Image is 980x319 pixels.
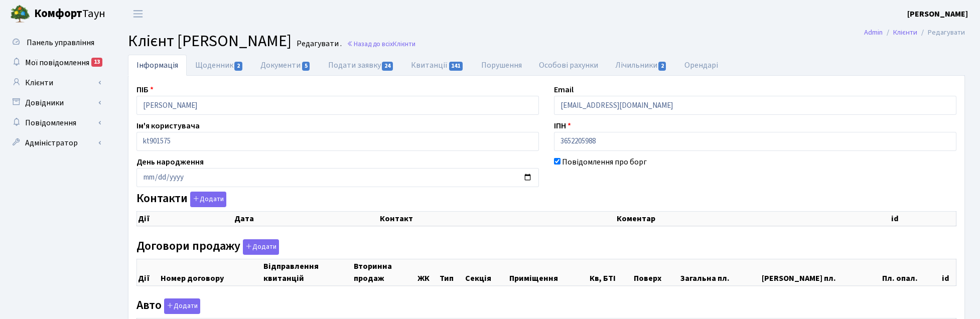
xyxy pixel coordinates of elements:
[449,62,463,71] span: 141
[881,259,941,285] th: Пл. опал.
[353,259,416,285] th: Вторинна продаж
[5,113,105,133] a: Повідомлення
[302,62,310,71] span: 5
[907,8,968,20] a: [PERSON_NAME]
[320,55,402,76] a: Подати заявку
[907,9,968,20] b: [PERSON_NAME]
[137,259,160,285] th: Дії
[5,53,105,73] a: Мої повідомлення13
[439,259,464,285] th: Тип
[295,39,342,49] small: Редагувати .
[562,156,647,168] label: Повідомлення про борг
[162,297,200,314] a: Додати
[554,84,574,96] label: Email
[243,239,279,255] button: Договори продажу
[34,6,105,23] span: Таун
[128,30,292,53] span: Клієнт [PERSON_NAME]
[125,6,151,22] button: Переключити навігацію
[137,212,233,226] th: Дії
[464,259,509,285] th: Секція
[382,62,393,71] span: 24
[530,55,607,76] a: Особові рахунки
[187,55,252,76] a: Щоденник
[864,27,883,38] a: Admin
[616,212,890,226] th: Коментар
[473,55,530,76] a: Порушення
[234,62,242,71] span: 2
[508,259,589,285] th: Приміщення
[233,212,379,226] th: Дата
[5,133,105,153] a: Адміністратор
[554,120,571,132] label: ІПН
[658,62,666,71] span: 2
[890,212,956,226] th: id
[679,259,760,285] th: Загальна пл.
[416,259,439,285] th: ЖК
[262,259,353,285] th: Відправлення квитанцій
[240,237,279,255] a: Додати
[676,55,727,76] a: Орендарі
[34,6,82,22] b: Комфорт
[589,259,633,285] th: Кв, БТІ
[188,190,226,208] a: Додати
[136,298,200,314] label: Авто
[136,120,200,132] label: Ім'я користувача
[190,192,226,207] button: Контакти
[893,27,917,38] a: Клієнти
[849,22,980,43] nav: breadcrumb
[633,259,679,285] th: Поверх
[5,73,105,93] a: Клієнти
[402,55,472,76] a: Квитанції
[347,39,415,49] a: Назад до всіхКлієнти
[607,55,676,76] a: Лічильники
[164,298,200,314] button: Авто
[128,55,187,76] a: Інформація
[252,55,319,76] a: Документи
[91,58,102,67] div: 13
[27,37,94,48] span: Панель управління
[941,259,956,285] th: id
[761,259,881,285] th: [PERSON_NAME] пл.
[136,239,279,255] label: Договори продажу
[160,259,263,285] th: Номер договору
[136,192,226,207] label: Контакти
[25,57,89,68] span: Мої повідомлення
[5,93,105,113] a: Довідники
[136,156,204,168] label: День народження
[379,212,616,226] th: Контакт
[10,4,30,24] img: logo.png
[136,84,154,96] label: ПІБ
[393,39,415,49] span: Клієнти
[5,33,105,53] a: Панель управління
[917,27,965,38] li: Редагувати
